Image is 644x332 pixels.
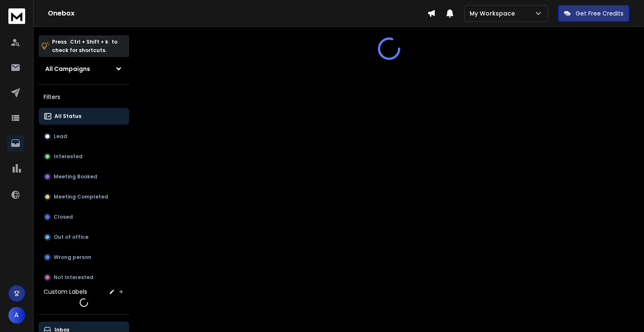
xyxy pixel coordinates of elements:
[54,153,83,160] p: Interested
[576,9,623,18] p: Get Free Credits
[39,209,129,225] button: Closed
[54,193,108,200] p: Meeting Completed
[39,269,129,286] button: Not Interested
[45,65,90,73] h1: All Campaigns
[54,173,97,180] p: Meeting Booked
[39,60,129,77] button: All Campaigns
[54,274,93,281] p: Not Interested
[39,108,129,125] button: All Status
[558,5,629,22] button: Get Free Credits
[54,214,73,220] p: Closed
[39,148,129,165] button: Interested
[8,8,25,24] img: logo
[39,249,129,266] button: Wrong person
[470,9,518,18] p: My Workspace
[52,38,117,55] p: Press to check for shortcuts.
[55,113,81,120] p: All Status
[44,288,87,296] h3: Custom Labels
[39,128,129,145] button: Lead
[69,37,109,47] span: Ctrl + Shift + k
[8,307,25,324] button: A
[39,229,129,246] button: Out of office
[54,254,91,261] p: Wrong person
[39,91,129,103] h3: Filters
[39,168,129,185] button: Meeting Booked
[39,188,129,205] button: Meeting Completed
[54,133,67,140] p: Lead
[48,8,427,18] h1: Onebox
[54,234,88,241] p: Out of office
